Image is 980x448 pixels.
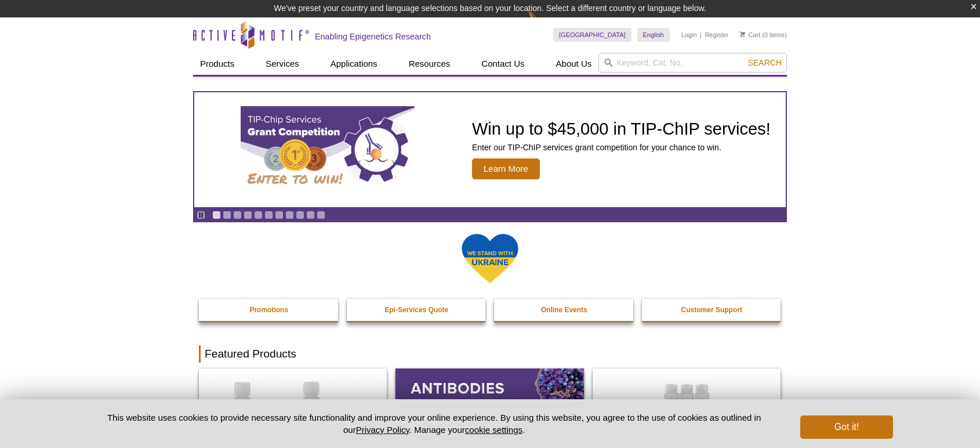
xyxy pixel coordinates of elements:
[740,28,787,42] li: (0 items)
[244,211,252,219] a: Go to slide 4
[194,92,786,207] article: TIP-ChIP Services Grant Competition
[317,211,325,219] a: Go to slide 11
[472,142,771,153] p: Enter our TIP-ChIP services grant competition for your chance to win.
[259,53,306,75] a: Services
[541,306,587,314] strong: Online Events
[194,92,786,207] a: TIP-ChIP Services Grant Competition Win up to $45,000 in TIP-ChIP services! Enter our TIP-ChIP se...
[745,57,785,68] button: Search
[549,53,599,75] a: About Us
[384,306,448,314] strong: Epi-Services Quote
[249,306,288,314] strong: Promotions
[212,211,221,219] a: Go to slide 1
[705,31,728,39] a: Register
[700,28,702,42] li: |
[296,211,304,219] a: Go to slide 9
[800,416,893,439] button: Got it!
[347,299,487,321] a: Epi-Services Quote
[356,425,409,435] a: Privacy Policy
[315,31,431,42] h2: Enabling Epigenetics Research
[598,53,787,73] input: Keyword, Cat. No.
[494,299,634,321] a: Online Events
[402,53,458,75] a: Resources
[233,211,242,219] a: Go to slide 3
[474,53,531,75] a: Contact Us
[197,211,205,219] a: Toggle autoplay
[740,31,745,37] img: Your Cart
[637,28,670,42] a: English
[324,53,384,75] a: Applications
[306,211,315,219] a: Go to slide 10
[285,211,294,219] a: Go to slide 8
[461,233,519,284] img: We Stand With Ukraine
[642,299,782,321] a: Customer Support
[465,425,522,435] button: cookie settings
[254,211,263,219] a: Go to slide 5
[223,211,231,219] a: Go to slide 2
[748,58,782,67] span: Search
[528,9,558,36] img: Change Here
[681,306,742,314] strong: Customer Support
[681,31,697,39] a: Login
[553,28,631,42] a: [GEOGRAPHIC_DATA]
[87,411,781,436] p: This website uses cookies to provide necessary site functionality and improve your online experie...
[472,158,540,179] span: Learn More
[264,211,273,219] a: Go to slide 6
[740,31,760,39] a: Cart
[199,345,781,363] h2: Featured Products
[275,211,284,219] a: Go to slide 7
[199,299,339,321] a: Promotions
[241,106,415,193] img: TIP-ChIP Services Grant Competition
[193,53,241,75] a: Products
[472,120,771,138] h2: Win up to $45,000 in TIP-ChIP services!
